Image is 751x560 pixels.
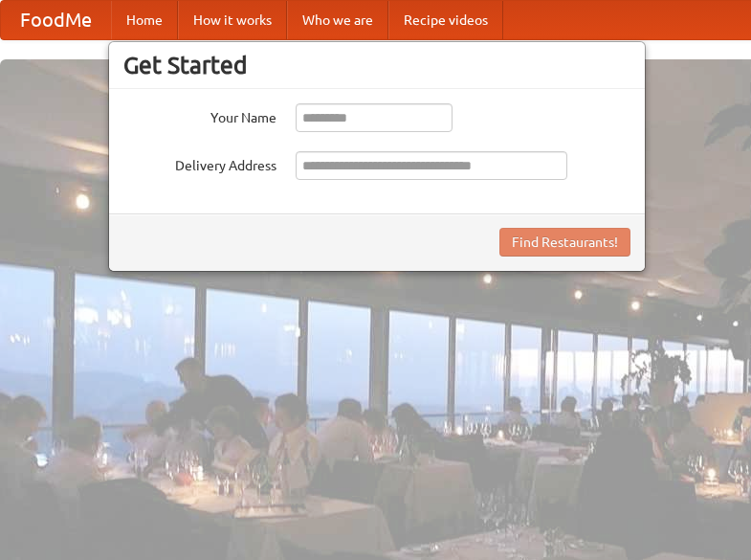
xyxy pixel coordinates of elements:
[499,228,630,257] button: Find Restaurants!
[1,1,111,39] a: FoodMe
[111,1,178,39] a: Home
[178,1,287,39] a: How it works
[123,103,276,127] label: Your Name
[123,151,276,175] label: Delivery Address
[388,1,503,39] a: Recipe videos
[287,1,388,39] a: Who we are
[123,51,630,79] h3: Get Started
